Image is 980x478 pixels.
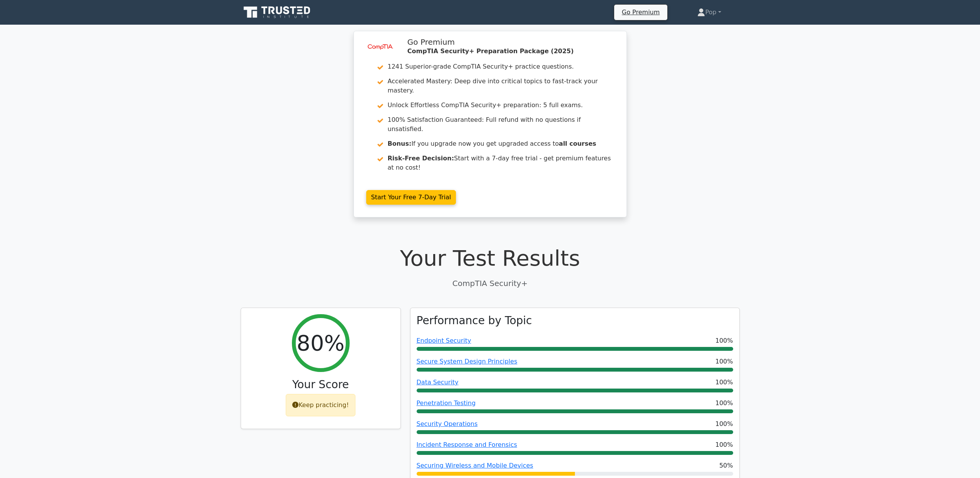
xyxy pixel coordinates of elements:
[247,378,394,391] h3: Your Score
[715,378,733,387] span: 100%
[241,278,740,289] p: CompTIA Security+
[715,357,733,366] span: 100%
[417,337,471,344] a: Endpoint Security
[715,419,733,429] span: 100%
[417,399,476,407] a: Penetration Testing
[366,190,456,205] a: Start Your Free 7-Day Trial
[417,462,533,469] a: Securing Wireless and Mobile Devices
[417,441,517,448] a: Incident Response and Forensics
[617,7,664,17] a: Go Premium
[241,245,740,271] h1: Your Test Results
[417,314,532,327] h3: Performance by Topic
[417,379,459,386] a: Data Security
[286,394,355,416] div: Keep practicing!
[679,5,739,20] a: Pop
[417,420,478,428] a: Security Operations
[715,440,733,449] span: 100%
[715,399,733,408] span: 100%
[719,461,733,470] span: 50%
[417,358,518,365] a: Secure System Design Principles
[297,330,344,356] h2: 80%
[715,336,733,345] span: 100%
